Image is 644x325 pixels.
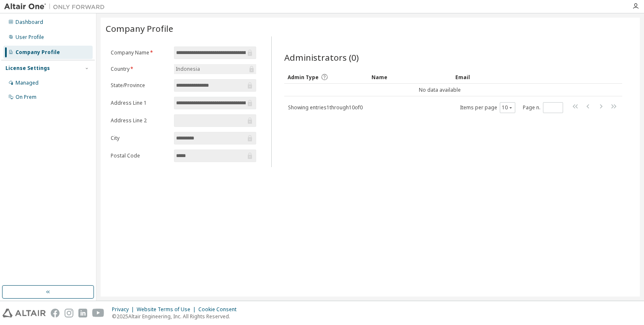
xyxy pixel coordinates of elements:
img: facebook.svg [51,309,60,317]
label: City [111,135,169,142]
div: Dashboard [16,19,43,26]
img: linkedin.svg [78,309,87,317]
label: Company Name [111,49,169,56]
img: Altair One [4,3,109,11]
label: Address Line 2 [111,117,169,124]
img: youtube.svg [92,309,104,317]
div: Cookie Consent [198,306,241,313]
div: User Profile [16,34,44,41]
span: Page n. [523,102,563,113]
div: Company Profile [16,49,60,56]
label: Address Line 1 [111,100,169,106]
div: Email [455,70,532,84]
label: Postal Code [111,152,169,159]
img: altair_logo.svg [3,309,46,317]
span: Administrators (0) [284,52,359,63]
div: Managed [16,80,39,86]
div: Privacy [112,306,137,313]
td: No data available [284,84,595,96]
button: 10 [502,104,513,111]
label: State/Province [111,82,169,89]
label: Country [111,66,169,72]
div: Indonesia [174,64,256,74]
p: © 2025 Altair Engineering, Inc. All Rights Reserved. [112,313,241,320]
span: Showing entries 1 through 10 of 0 [288,104,363,111]
div: License Settings [5,65,50,72]
div: Indonesia [174,64,201,74]
span: Company Profile [106,23,173,34]
img: instagram.svg [65,309,73,317]
div: Name [371,70,449,84]
span: Admin Type [288,74,319,81]
div: On Prem [16,94,36,101]
span: Items per page [460,102,515,113]
div: Website Terms of Use [137,306,198,313]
